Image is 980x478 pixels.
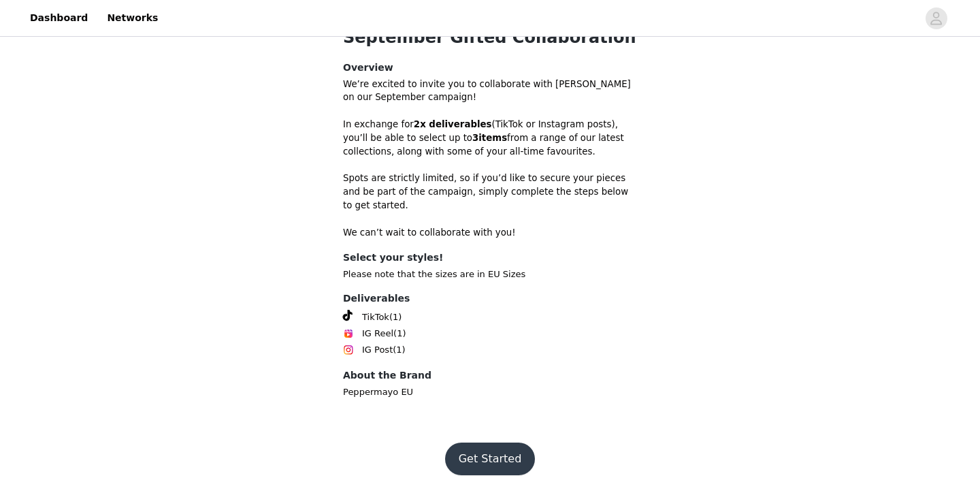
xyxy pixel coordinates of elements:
[343,368,637,383] h4: About the Brand
[389,310,402,324] span: (1)
[343,385,637,399] p: Peppermayo EU
[362,343,393,357] span: IG Post
[343,345,354,355] img: Instagram Icon
[343,173,628,210] span: Spots are strictly limited, so if you’d like to secure your pieces and be part of the campaign, s...
[393,327,406,340] span: (1)
[343,291,637,306] h4: Deliverables
[343,268,637,281] p: Please note that the sizes are in EU Sizes
[343,79,631,103] span: We’re excited to invite you to collaborate with [PERSON_NAME] on our September campaign!
[343,251,637,265] h4: Select your styles!
[343,61,637,75] h4: Overview
[930,7,943,29] div: avatar
[99,3,166,33] a: Networks
[343,227,516,238] span: We can’t wait to collaborate with you!
[343,119,624,157] span: In exchange for (TikTok or Instagram posts), you’ll be able to select up to from a range of our l...
[343,25,637,50] h1: September Gifted Collaboration
[343,328,354,339] img: Instagram Reels Icon
[22,3,96,33] a: Dashboard
[362,310,389,324] span: TikTok
[362,327,393,340] span: IG Reel
[478,133,507,143] strong: items
[414,119,492,129] strong: 2x deliverables
[472,133,478,143] strong: 3
[393,343,405,357] span: (1)
[445,443,536,475] button: Get Started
